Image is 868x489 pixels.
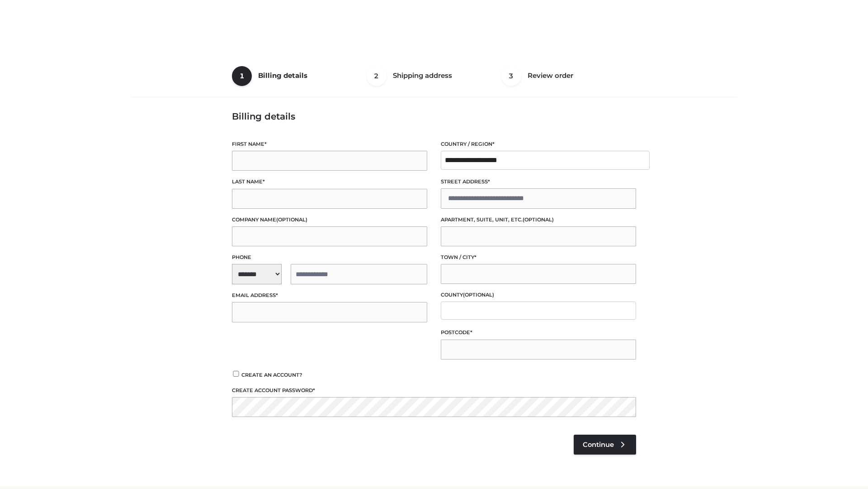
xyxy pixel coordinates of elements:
label: Create account password [232,386,636,395]
span: 3 [501,66,521,86]
span: Shipping address [393,71,452,80]
span: Billing details [258,71,307,80]
label: Postcode [441,328,636,337]
span: (optional) [523,216,554,223]
span: 1 [232,66,252,86]
label: First name [232,140,427,149]
label: Phone [232,253,427,262]
h3: Billing details [232,111,636,122]
label: Email address [232,291,427,300]
span: (optional) [276,216,307,223]
a: Continue [574,435,636,455]
span: Continue [583,441,614,449]
label: Country / Region [441,140,636,149]
span: 2 [367,66,387,86]
label: Last name [232,177,427,186]
span: (optional) [463,292,494,298]
input: Create an account? [232,371,240,377]
label: Company name [232,216,427,224]
label: Apartment, suite, unit, etc. [441,216,636,224]
label: Street address [441,177,636,186]
label: County [441,291,636,299]
span: Create an account? [241,372,302,378]
span: Review order [528,71,573,80]
label: Town / City [441,253,636,262]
